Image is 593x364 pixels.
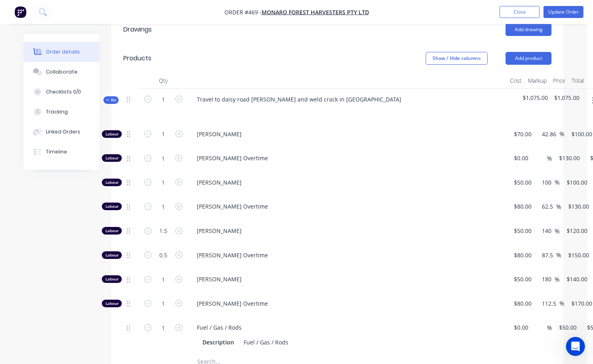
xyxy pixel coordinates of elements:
[555,227,559,236] span: %
[556,202,561,211] span: %
[523,93,548,102] span: $1,075.00
[559,299,564,308] span: %
[24,102,99,122] button: Tracking
[197,178,504,187] span: [PERSON_NAME]
[103,96,119,104] div: Kit
[554,93,579,102] span: $1,075.00
[559,129,564,139] span: %
[123,25,152,34] div: Drawings
[500,6,539,18] button: Close
[197,227,504,235] span: [PERSON_NAME]
[46,148,67,155] div: Timeline
[46,48,80,56] div: Order details
[566,337,585,356] iframe: Intercom live chat
[240,336,292,348] div: Fuel / Gas / Rods
[46,68,77,76] div: Collaborate
[46,88,81,95] div: Checklists 0/0
[547,323,552,332] span: %
[46,108,68,115] div: Tracking
[139,73,187,89] div: Qty
[24,142,99,162] button: Timeline
[262,8,369,16] a: Monaro Forest Harvesters Pty Ltd
[102,300,122,307] div: Labour
[46,128,80,135] div: Linked Orders
[197,130,504,138] span: [PERSON_NAME]
[24,62,99,82] button: Collaborate
[102,179,122,186] div: Labour
[224,8,262,16] span: Order #469 -
[190,322,248,333] div: Fuel / Gas / Rods
[14,6,26,18] img: Factory
[197,154,504,162] span: [PERSON_NAME] Overtime
[555,178,559,187] span: %
[506,23,551,36] button: Add drawing
[426,52,488,65] button: Show / Hide columns
[102,203,122,210] div: Labour
[102,227,122,235] div: Labour
[123,54,151,63] div: Products
[199,336,237,348] div: Description
[197,251,504,259] span: [PERSON_NAME] Overtime
[569,73,587,89] div: Total
[197,275,504,283] span: [PERSON_NAME]
[556,251,561,260] span: %
[197,202,504,211] span: [PERSON_NAME] Overtime
[106,97,116,103] span: Kit
[555,275,559,284] span: %
[102,275,122,283] div: Labour
[547,154,552,163] span: %
[506,52,551,65] button: Add product
[102,154,122,162] div: Labour
[525,73,550,89] div: Markup
[102,130,122,138] div: Labour
[24,122,99,142] button: Linked Orders
[24,82,99,102] button: Checklists 0/0
[190,93,408,105] div: Travel to daisy road [PERSON_NAME] and weld crack in [GEOGRAPHIC_DATA]
[507,73,525,89] div: Cost
[550,73,569,89] div: Price
[102,251,122,259] div: Labour
[197,299,504,308] span: [PERSON_NAME] Overtime
[543,6,583,18] button: Update Order
[24,42,99,62] button: Order details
